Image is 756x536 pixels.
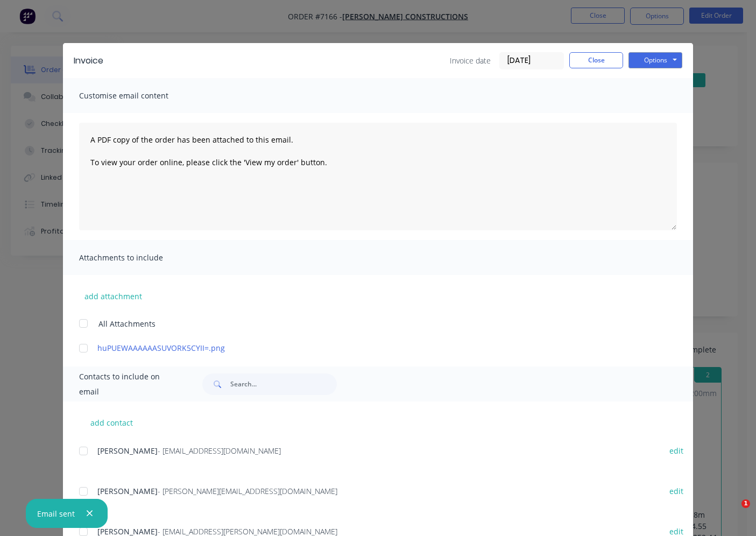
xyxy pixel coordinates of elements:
span: 1 [741,499,750,508]
span: Contacts to include on email [79,369,175,399]
span: Attachments to include [79,250,197,265]
span: - [PERSON_NAME][EMAIL_ADDRESS][DOMAIN_NAME] [158,486,337,496]
div: Invoice [74,54,103,67]
button: Options [628,52,682,68]
span: - [EMAIL_ADDRESS][DOMAIN_NAME] [158,446,281,456]
button: edit [663,443,690,458]
input: Search... [230,373,337,395]
div: Email sent [37,508,75,519]
span: [PERSON_NAME] [97,486,158,496]
span: Invoice date [450,55,491,66]
span: [PERSON_NAME] [97,446,158,456]
textarea: A PDF copy of the order has been attached to this email. To view your order online, please click ... [79,123,677,230]
span: Customise email content [79,88,197,103]
iframe: Intercom live chat [719,499,745,525]
a: huPUEWAAAAAASUVORK5CYII=.png [97,342,650,354]
button: add contact [79,414,144,431]
button: add attachment [79,288,147,304]
button: edit [663,484,690,498]
button: Close [569,52,623,68]
span: All Attachments [98,318,156,329]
